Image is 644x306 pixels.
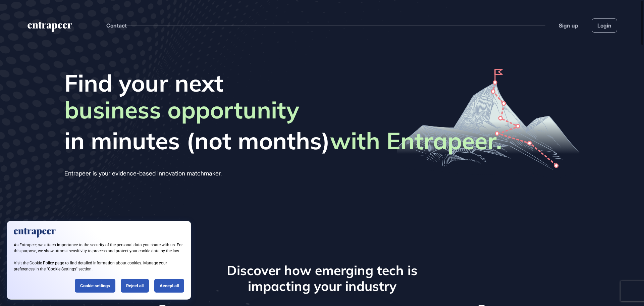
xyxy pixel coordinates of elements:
h3: Discover how emerging tech is [154,263,490,278]
span: Find your next [64,69,502,97]
h3: impacting your industry [154,278,490,294]
a: entrapeer-logo [27,22,73,35]
strong: with Entrapeer. [330,126,502,155]
a: Sign up [559,21,578,30]
span: business opportunity [64,96,299,126]
div: Entrapeer is your evidence-based innovation matchmaker. [64,168,502,179]
button: Contact [106,21,127,30]
span: in minutes (not months) [64,126,502,155]
a: Login [592,18,617,33]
